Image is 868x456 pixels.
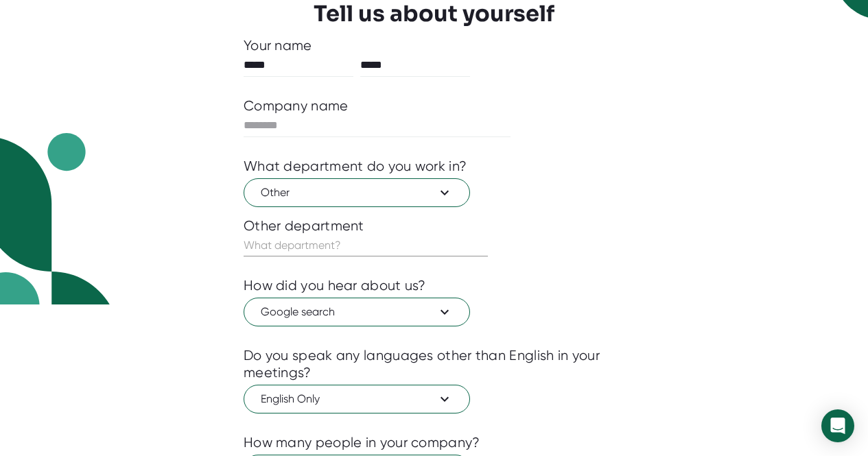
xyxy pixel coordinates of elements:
div: Company name [244,97,349,115]
input: What department? [244,235,488,256]
h3: Tell us about yourself [314,1,554,27]
div: Other department [244,217,624,235]
span: English Only [261,391,453,407]
span: Google search [261,304,453,320]
div: How did you hear about us? [244,277,426,294]
div: Do you speak any languages other than English in your meetings? [244,347,624,381]
div: What department do you work in? [244,158,467,175]
span: Other [261,184,453,201]
div: How many people in your company? [244,434,480,451]
button: Other [244,178,470,207]
button: English Only [244,385,470,413]
div: Open Intercom Messenger [821,409,854,442]
div: Your name [244,37,624,54]
button: Google search [244,298,470,326]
